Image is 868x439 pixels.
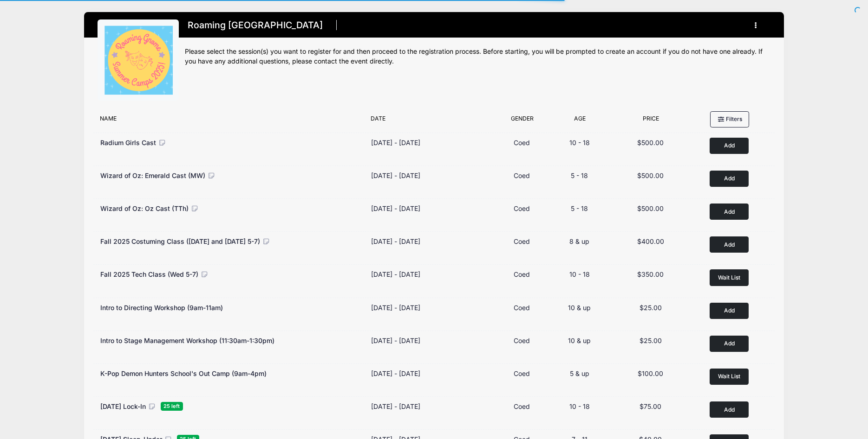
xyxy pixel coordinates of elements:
[371,303,420,312] div: [DATE] - [DATE]
[371,138,420,147] div: [DATE] - [DATE]
[637,237,664,245] span: $400.00
[100,204,189,212] span: Wizard of Oz: Oz Cast (TTh)
[710,269,749,286] button: Wait List
[568,304,591,312] span: 10 & up
[514,337,530,344] span: Coed
[710,171,749,187] button: Add
[100,237,260,245] span: Fall 2025 Costuming Class ([DATE] and [DATE] 5-7)
[710,236,749,253] button: Add
[514,204,530,212] span: Coed
[371,269,420,279] div: [DATE] - [DATE]
[571,204,588,212] span: 5 - 18
[371,401,420,411] div: [DATE] - [DATE]
[718,373,740,380] span: Wait List
[637,270,664,278] span: $350.00
[161,402,183,411] span: 25 left
[637,139,664,146] span: $500.00
[95,115,366,127] div: Name
[710,303,749,319] button: Add
[371,236,420,246] div: [DATE] - [DATE]
[514,139,530,146] span: Coed
[569,139,590,146] span: 10 - 18
[100,270,198,278] span: Fall 2025 Tech Class (Wed 5-7)
[371,204,420,213] div: [DATE] - [DATE]
[103,25,173,95] img: logo
[514,304,530,312] span: Coed
[514,369,530,377] span: Coed
[710,111,749,127] button: Filters
[549,115,610,127] div: Age
[366,115,495,127] div: Date
[638,369,663,377] span: $100.00
[371,369,420,378] div: [DATE] - [DATE]
[569,402,590,410] span: 10 - 18
[185,47,770,66] div: Please select the session(s) you want to register for and then proceed to the registration proces...
[640,402,661,410] span: $75.00
[637,204,664,212] span: $500.00
[710,369,749,385] button: Wait List
[100,172,205,179] span: Wizard of Oz: Emerald Cast (MW)
[371,336,420,345] div: [DATE] - [DATE]
[710,138,749,154] button: Add
[710,336,749,352] button: Add
[514,237,530,245] span: Coed
[570,369,589,377] span: 5 & up
[495,115,549,127] div: Gender
[100,304,223,312] span: Intro to Directing Workshop (9am-11am)
[637,172,664,179] span: $500.00
[100,139,156,146] span: Radium Girls Cast
[710,401,749,418] button: Add
[571,172,588,179] span: 5 - 18
[514,270,530,278] span: Coed
[640,304,662,312] span: $25.00
[718,274,740,281] span: Wait List
[371,171,420,180] div: [DATE] - [DATE]
[514,172,530,179] span: Coed
[569,270,590,278] span: 10 - 18
[610,115,692,127] div: Price
[100,369,267,377] span: K-Pop Demon Hunters School's Out Camp (9am-4pm)
[514,402,530,410] span: Coed
[569,237,589,245] span: 8 & up
[640,337,662,344] span: $25.00
[100,402,146,410] span: [DATE] Lock-In
[568,337,591,344] span: 10 & up
[710,204,749,220] button: Add
[185,17,326,33] h1: Roaming [GEOGRAPHIC_DATA]
[100,337,274,344] span: Intro to Stage Management Workshop (11:30am-1:30pm)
